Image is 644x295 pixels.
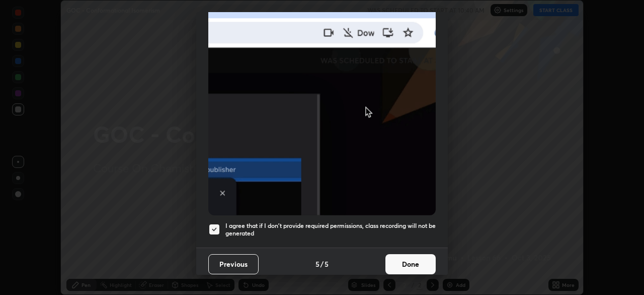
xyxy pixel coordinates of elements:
[325,259,329,269] h4: 5
[385,254,436,274] button: Done
[208,254,259,274] button: Previous
[320,259,324,269] h4: /
[315,259,319,269] h4: 5
[225,222,436,238] h5: I agree that if I don't provide required permissions, class recording will not be generated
